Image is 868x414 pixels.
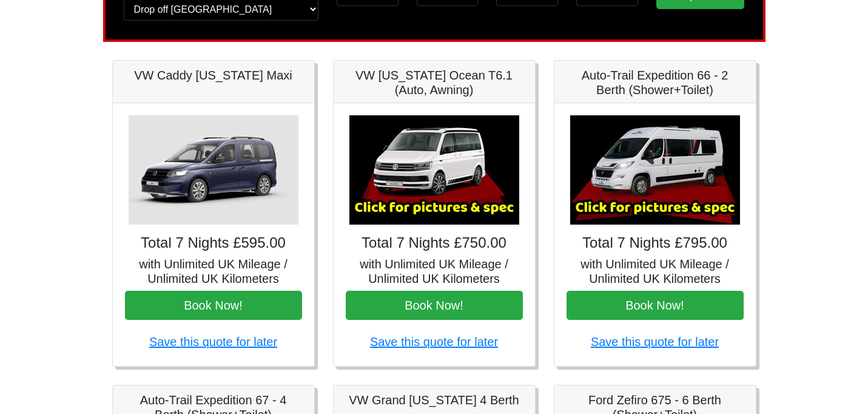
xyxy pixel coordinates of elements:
[567,68,744,97] h5: Auto-Trail Expedition 66 - 2 Berth (Shower+Toilet)
[370,335,498,348] a: Save this quote for later
[125,291,302,320] button: Book Now!
[346,257,523,286] h5: with Unlimited UK Mileage / Unlimited UK Kilometers
[125,257,302,286] h5: with Unlimited UK Mileage / Unlimited UK Kilometers
[570,115,740,225] img: Auto-Trail Expedition 66 - 2 Berth (Shower+Toilet)
[567,257,744,286] h5: with Unlimited UK Mileage / Unlimited UK Kilometers
[346,291,523,320] button: Book Now!
[349,115,519,225] img: VW California Ocean T6.1 (Auto, Awning)
[346,234,523,252] h4: Total 7 Nights £750.00
[149,335,277,348] a: Save this quote for later
[346,68,523,97] h5: VW [US_STATE] Ocean T6.1 (Auto, Awning)
[125,68,302,83] h5: VW Caddy [US_STATE] Maxi
[125,234,302,252] h4: Total 7 Nights £595.00
[129,115,298,225] img: VW Caddy California Maxi
[591,335,719,348] a: Save this quote for later
[346,393,523,407] h5: VW Grand [US_STATE] 4 Berth
[567,234,744,252] h4: Total 7 Nights £795.00
[567,291,744,320] button: Book Now!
